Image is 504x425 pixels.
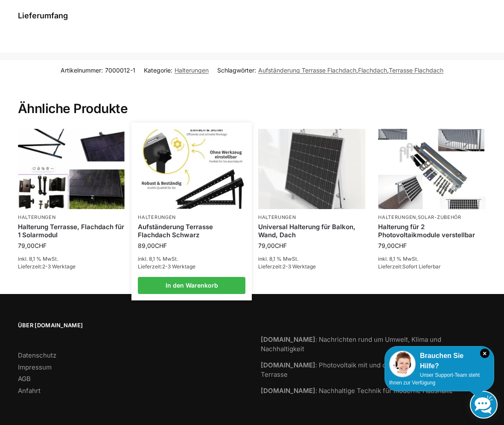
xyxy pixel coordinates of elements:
bdi: 79,00 [18,242,47,249]
span: 7000012-1 [105,67,135,74]
a: In den Warenkorb legen: „Aufständerung Terrasse Flachdach Schwarz“ [138,277,245,294]
span: 2-3 Werktage [162,263,195,270]
span: Kategorie: [144,66,209,75]
span: CHF [275,242,287,249]
span: Unser Support-Team steht Ihnen zur Verfügung [389,372,480,386]
img: Halterung für 2 Photovoltaikmodule verstellbar [378,129,485,210]
a: [DOMAIN_NAME]: Photovoltaik mit und ohne Speicher für Balkon und Terrasse [261,361,473,379]
span: 2-3 Werktage [42,263,76,270]
span: Lieferzeit: [18,263,76,270]
a: Halterungen [258,214,296,220]
i: Schließen [480,349,489,358]
a: Halterung Terrasse, Flachdach für 1 Solarmodul [18,223,125,239]
a: Datenschutz [18,351,56,359]
a: [DOMAIN_NAME]: Nachrichten rund um Umwelt, Klima und Nachhaltigkeit [261,335,441,353]
a: Universal Halterung für Balkon, Wand, Dach [258,223,365,239]
a: Halterungen [138,214,176,220]
a: Halterungen [18,214,56,220]
p: inkl. 8,1 % MwSt. [18,255,125,263]
bdi: 79,00 [378,242,407,249]
span: Über [DOMAIN_NAME] [18,321,244,330]
a: Terrasse Flachdach [389,67,443,74]
p: , [378,214,485,221]
a: Impressum [18,363,52,371]
p: inkl. 8,1 % MwSt. [378,255,485,263]
strong: [DOMAIN_NAME] [261,361,315,369]
strong: [DOMAIN_NAME] [261,335,315,343]
span: Lieferzeit: [258,263,316,270]
p: inkl. 8,1 % MwSt. [138,255,245,263]
img: Customer service [389,351,416,377]
bdi: 89,00 [138,242,167,249]
a: Halterungen [175,67,209,74]
span: CHF [155,242,167,249]
h4: Lieferumfang [18,10,486,21]
a: Flachdach [358,67,387,74]
bdi: 79,00 [258,242,287,249]
a: Anfahrt [18,387,41,395]
span: Schlagwörter: , , [217,66,443,75]
a: [DOMAIN_NAME]: Nachhaltige Technik für moderne Haushalte [261,387,453,395]
a: Halterungen [378,214,416,220]
a: Halterung für 2 Photovoltaikmodule verstellbar [378,223,485,239]
a: Solar-Zubehör [418,214,461,220]
img: Befestigung Solarpaneele [258,129,365,210]
span: CHF [35,242,47,249]
span: Sofort Lieferbar [402,263,441,270]
a: Aufständerung Terrasse Flachdach [258,67,356,74]
a: Aufständerung Terrasse Flachdach Schwarz [138,223,245,239]
span: Lieferzeit: [378,263,441,270]
span: Artikelnummer: [61,66,135,75]
span: 2-3 Werktage [283,263,316,270]
div: Brauchen Sie Hilfe? [389,351,489,371]
img: Halterung Terrasse, Flachdach für 1 Solarmodul [18,129,125,210]
p: inkl. 8,1 % MwSt. [258,255,365,263]
span: CHF [395,242,407,249]
h2: Ähnliche Produkte [18,80,486,117]
span: Lieferzeit: [138,263,195,270]
img: Aufständerung Terrasse Flachdach Schwarz [139,129,245,208]
a: AGB [18,375,31,383]
strong: [DOMAIN_NAME] [261,387,315,395]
